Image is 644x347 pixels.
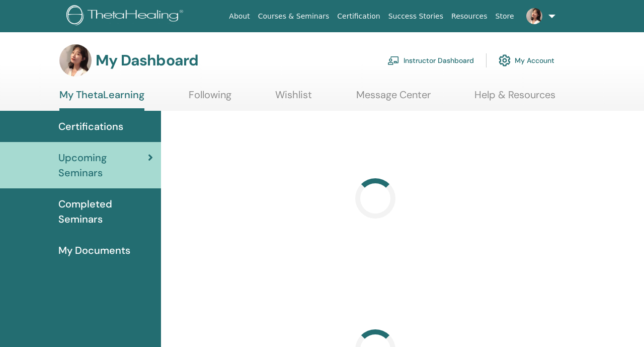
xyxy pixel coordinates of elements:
[499,49,554,72] a: My Account
[59,89,144,111] a: My ThetaLearning
[66,5,187,28] img: logo.png
[447,7,492,26] a: Resources
[387,49,474,72] a: Instructor Dashboard
[356,89,431,108] a: Message Center
[526,8,542,24] img: default.jpg
[275,89,312,108] a: Wishlist
[58,243,130,258] span: My Documents
[58,119,123,134] span: Certifications
[492,7,518,26] a: Store
[58,196,153,227] span: Completed Seminars
[225,7,254,26] a: About
[254,7,334,26] a: Courses & Seminars
[333,7,384,26] a: Certification
[189,89,231,108] a: Following
[387,56,399,65] img: chalkboard-teacher.svg
[384,7,447,26] a: Success Stories
[96,51,198,70] h3: My Dashboard
[58,150,148,180] span: Upcoming Seminars
[59,44,92,77] img: default.jpg
[474,89,555,108] a: Help & Resources
[499,52,511,69] img: cog.svg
